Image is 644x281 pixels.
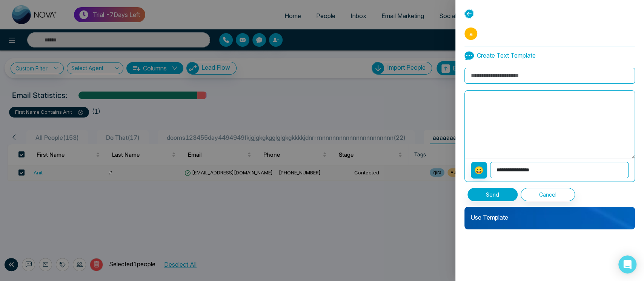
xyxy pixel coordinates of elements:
button: Cancel [521,188,575,201]
div: Open Intercom Messenger [618,255,636,273]
span: a [464,27,477,40]
p: Create Text Template [464,51,536,60]
button: 😀 [471,162,487,179]
button: Send [467,188,518,201]
p: Use Template [464,207,635,222]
